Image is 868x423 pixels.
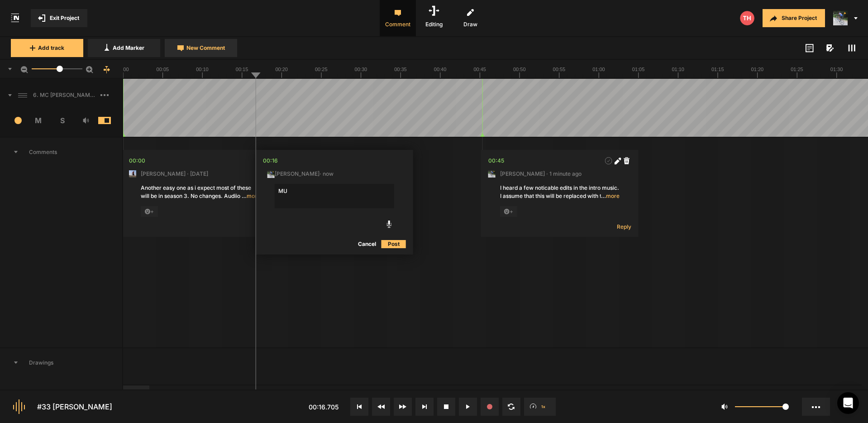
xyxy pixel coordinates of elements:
[711,67,724,72] text: 01:15
[488,170,496,178] img: ACg8ocLxXzHjWyafR7sVkIfmxRufCxqaSAR27SDjuE-ggbMy1qqdgD8=s96-c
[267,170,334,178] span: [PERSON_NAME] · now
[524,398,556,416] button: 1x
[165,39,237,57] button: New Comment
[672,67,684,72] text: 01:10
[242,192,260,200] span: more
[37,401,112,412] div: #33 [PERSON_NAME]
[196,67,209,72] text: 00:10
[500,184,620,200] div: I heard a few noticable edits in the intro music. I assume that this will be replaced with the ne...
[263,156,278,165] div: 00:16
[763,9,825,27] button: Share Project
[513,67,526,72] text: 00:50
[751,67,764,72] text: 01:20
[434,67,447,72] text: 00:40
[309,403,339,411] span: 00:16.705
[601,192,606,199] span: …
[129,156,145,165] div: 00:00.000
[382,239,406,250] button: Post
[50,115,74,126] span: S
[267,171,275,178] img: ACg8ocLxXzHjWyafR7sVkIfmxRufCxqaSAR27SDjuE-ggbMy1qqdgD8=s96-c
[632,67,645,72] text: 01:05
[113,44,144,52] span: Add Marker
[833,11,848,25] img: ACg8ocLxXzHjWyafR7sVkIfmxRufCxqaSAR27SDjuE-ggbMy1qqdgD8=s96-c
[157,67,169,72] text: 00:05
[88,39,160,57] button: Add Marker
[129,170,136,178] img: ACg8ocJ5zrP0c3SJl5dKscm-Goe6koz8A9fWD7dpguHuX8DX5VIxymM=s96-c
[141,206,158,217] span: +
[830,67,843,72] text: 01:30
[141,184,260,200] div: Another easy one as i expect most of these will be in season 3. No changes. Audiio tracks remain ...
[500,206,517,217] span: +
[50,14,79,22] span: Exit Project
[355,67,367,72] text: 00:30
[186,44,225,52] span: New Comment
[601,192,620,200] span: more
[141,170,208,178] span: [PERSON_NAME] · [DATE]
[592,67,605,72] text: 01:00
[315,67,328,72] text: 00:25
[29,91,100,99] span: 6. MC [PERSON_NAME] Hard Lock
[27,115,51,126] span: M
[488,156,504,165] div: 00:45.297
[500,170,582,178] span: [PERSON_NAME] · 1 minute ago
[791,67,803,72] text: 01:25
[38,44,64,52] span: Add track
[394,67,407,72] text: 00:35
[236,67,248,72] text: 00:15
[11,39,83,57] button: Add track
[242,192,247,199] span: …
[837,392,859,414] div: Open Intercom Messenger
[31,9,87,27] button: Exit Project
[740,11,754,25] img: letters
[617,223,631,231] span: Reply
[473,67,486,72] text: 00:45
[353,239,382,250] button: Cancel
[275,67,288,72] text: 00:20
[553,67,566,72] text: 00:55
